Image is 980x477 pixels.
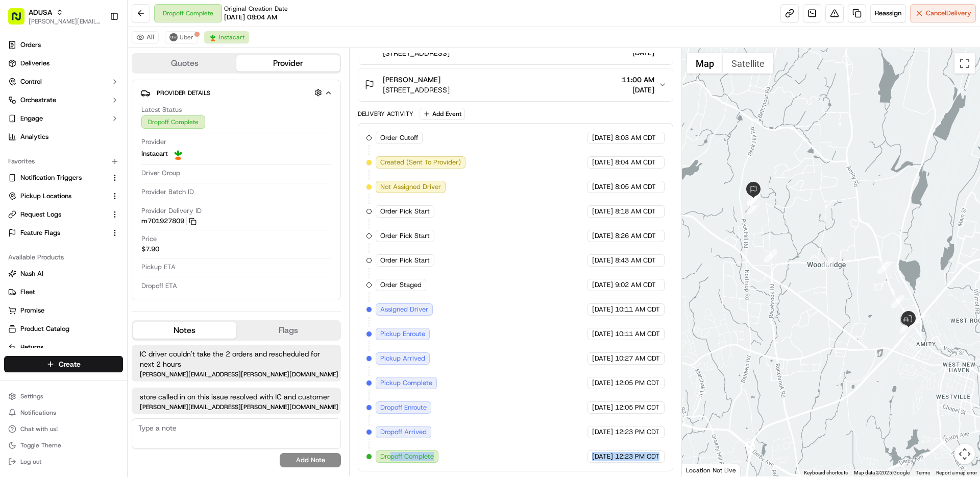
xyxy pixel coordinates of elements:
span: [DATE] [592,158,613,167]
a: Pickup Locations [8,192,107,201]
button: Add Event [420,108,465,120]
a: Fleet [8,288,119,297]
button: Flags [236,322,340,339]
button: Notifications [4,406,123,420]
span: Create [59,359,81,369]
button: CancelDelivery [910,4,976,22]
a: Nash AI [8,269,119,278]
a: Powered byPylon [72,253,124,261]
a: Analytics [4,129,123,145]
a: Request Logs [8,210,107,219]
button: Product Catalog [4,321,123,337]
button: ADUSA[PERSON_NAME][EMAIL_ADDRESS][DOMAIN_NAME] [4,4,106,29]
button: Reassign [870,4,906,22]
div: 4 [877,261,891,274]
span: Driver Group [141,169,180,178]
span: IC driver couldn't take the 2 orders and rescheduled for next 2 hours [140,349,333,369]
button: Create [4,356,123,372]
div: 1 [900,320,913,333]
span: [DATE] [90,158,111,166]
span: 12:23 PM CDT [615,427,659,437]
button: [PERSON_NAME][STREET_ADDRESS]11:00 AM[DATE] [358,68,672,101]
img: Nash [10,10,31,31]
span: store called in on this issue resolved with IC and customer [140,392,333,402]
span: [DATE] [592,280,613,290]
span: [PERSON_NAME][EMAIL_ADDRESS][PERSON_NAME][DOMAIN_NAME] [140,371,338,377]
button: Provider Details [140,84,332,101]
div: 3 [891,295,904,308]
button: Instacart [204,31,249,43]
span: [DATE] [592,354,613,363]
button: Log out [4,455,123,469]
div: Available Products [4,249,123,266]
button: Feature Flags [4,225,123,241]
span: Original Creation Date [224,5,288,13]
button: Start new chat [174,101,186,113]
button: [PERSON_NAME][EMAIL_ADDRESS][DOMAIN_NAME] [29,17,102,26]
img: 4037041995827_4c49e92c6e3ed2e3ec13_72.png [21,98,40,116]
a: 💻API Documentation [82,224,168,243]
div: We're available if you need us! [46,108,140,116]
a: Product Catalog [8,324,119,333]
div: 2 [901,316,915,329]
span: Cancel Delivery [926,9,971,18]
span: [DATE] [592,133,613,142]
span: Assigned Driver [380,305,428,314]
button: See all [158,131,186,143]
span: Provider Details [157,89,210,97]
span: Price [141,234,157,244]
img: Tiffany Volk [10,149,27,165]
span: 8:04 AM CDT [615,158,656,167]
span: Dropoff Complete [380,452,434,461]
span: Control [20,77,42,86]
button: Engage [4,110,123,127]
button: Toggle fullscreen view [954,53,975,74]
div: 11 [745,182,762,198]
span: [DATE] [592,427,613,437]
button: Fleet [4,284,123,300]
span: [DATE] [592,256,613,265]
button: Nash AI [4,266,123,282]
span: Instacart [141,149,168,158]
span: Dropoff ETA [141,281,177,291]
span: Product Catalog [20,324,69,333]
span: Pickup ETA [141,263,176,272]
img: profile_instacart_ahold_partner.png [209,33,217,41]
span: Feature Flags [20,228,60,237]
span: Order Pick Start [380,256,430,265]
span: Pickup Locations [20,192,71,201]
button: All [132,31,159,43]
span: Promise [20,306,44,315]
span: Chat with us! [20,425,58,433]
p: Welcome 👋 [10,41,186,57]
span: Order Cutoff [380,133,418,142]
span: [DATE] [592,403,613,412]
span: [DATE] [90,186,111,194]
button: Toggle Theme [4,438,123,452]
img: 1736555255976-a54dd68f-1ca7-489b-9aae-adbdc363a1c4 [10,98,29,116]
span: [DATE] [622,85,654,95]
a: Returns [8,343,119,352]
button: Show satellite imagery [723,53,773,74]
a: Report a map error [936,470,977,475]
button: Notes [133,322,236,339]
div: 💻 [86,229,94,237]
span: Dropoff Arrived [380,427,427,437]
img: Google [684,463,718,476]
div: Favorites [4,153,123,170]
span: Reassign [875,9,901,18]
div: Start new chat [46,98,167,108]
span: 11:00 AM [622,75,654,85]
span: Nash AI [20,269,43,278]
span: Provider Delivery ID [141,206,202,216]
img: profile_uber_ahold_partner.png [169,33,178,41]
span: Pylon [102,253,124,261]
span: Uber [180,33,193,41]
span: Deliveries [20,59,50,68]
span: 10:11 AM CDT [615,329,660,339]
a: Terms (opens in new tab) [916,470,930,475]
span: Pickup Complete [380,378,432,388]
span: Pickup Arrived [380,354,425,363]
span: [DATE] [592,231,613,241]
